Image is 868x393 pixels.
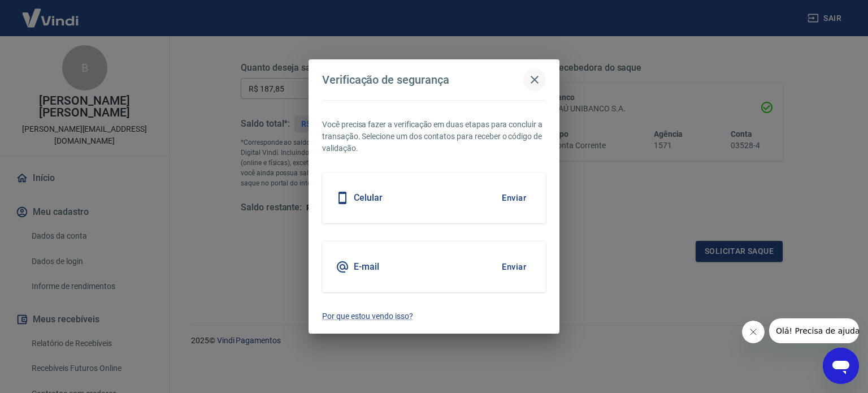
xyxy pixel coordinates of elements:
[742,321,765,343] iframe: Fechar mensagem
[496,186,532,210] button: Enviar
[496,255,532,279] button: Enviar
[322,310,546,322] a: Por que estou vendo isso?
[823,348,859,384] iframe: Botão para abrir a janela de mensagens
[354,261,379,273] h5: E-mail
[769,318,859,343] iframe: Mensagem da empresa
[354,192,383,204] h5: Celular
[7,8,95,17] span: Olá! Precisa de ajuda?
[322,73,449,87] h4: Verificação de segurança
[322,119,546,154] p: Você precisa fazer a verificação em duas etapas para concluir a transação. Selecione um dos conta...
